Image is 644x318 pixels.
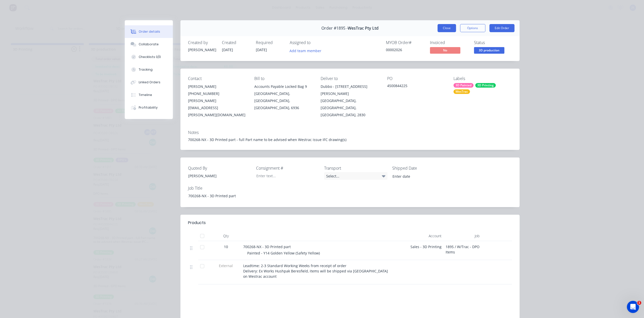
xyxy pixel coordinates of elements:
div: Required [256,40,284,45]
div: Products [188,220,206,226]
span: External [213,263,239,268]
div: MYOB Order # [386,40,424,45]
button: Options [460,24,485,32]
button: Checklists 0/0 [125,51,173,63]
div: 700268-NX - 3D Printed part - full Part name to be advised when Westrac issue IFC drawing(s) [188,137,512,142]
span: Painted - Y14 Golden Yellow (Safety Yellow) [247,251,320,255]
div: Accounts Payable Locked Bag 9[GEOGRAPHIC_DATA], [GEOGRAPHIC_DATA], [GEOGRAPHIC_DATA], 6936 [254,83,313,111]
div: [PHONE_NUMBER] [188,90,246,97]
button: Tracking [125,63,173,76]
div: [PERSON_NAME] [188,47,216,52]
div: 3D Printing [475,83,496,88]
div: [GEOGRAPHIC_DATA], [GEOGRAPHIC_DATA], [GEOGRAPHIC_DATA], 6936 [254,90,313,111]
div: Accounts Payable Locked Bag 9 [254,83,313,90]
span: 700268-NX - 3D Printed part [243,244,291,249]
div: [PERSON_NAME] [188,83,246,90]
button: Add team member [290,47,324,54]
div: Dubbo - [STREET_ADDRESS][PERSON_NAME][GEOGRAPHIC_DATA], [GEOGRAPHIC_DATA], [GEOGRAPHIC_DATA], 2830 [321,83,379,118]
button: Timeline [125,89,173,101]
div: Status [474,40,512,45]
button: Close [438,24,456,32]
div: Order details [139,29,160,34]
div: Select... [324,172,387,180]
input: Enter date [389,172,452,180]
div: Invoiced [430,40,468,45]
div: Notes [188,130,512,135]
div: [PERSON_NAME][PHONE_NUMBER][PERSON_NAME][EMAIL_ADDRESS][PERSON_NAME][DOMAIN_NAME] [188,83,246,118]
div: Created by [188,40,216,45]
button: Collaborate [125,38,173,51]
div: Account [393,231,444,241]
button: 3D production [474,47,504,55]
div: Dubbo - [STREET_ADDRESS][PERSON_NAME] [321,83,379,97]
span: Leadtime: 2-3 Standard Working Weeks from receipt of order Delivery: Ex Works Hushpak Beresfield,... [243,263,389,279]
span: [DATE] [222,47,233,52]
iframe: Intercom live chat [627,301,639,313]
button: Profitability [125,101,173,114]
label: Job Title [188,185,251,191]
span: Order #1895 - [321,26,348,31]
div: Linked Orders [139,80,160,85]
div: Qty [211,231,241,241]
div: 1895 / W/Trac - DPO Items [444,241,482,260]
label: Quoted By [188,165,251,171]
div: [PERSON_NAME][EMAIL_ADDRESS][PERSON_NAME][DOMAIN_NAME] [188,97,246,118]
span: No [430,47,460,53]
div: Sales - 3D Printing [393,241,444,260]
div: Labels [453,76,512,81]
div: Bill to [254,76,313,81]
span: WesTrac Pty Ltd [348,26,379,31]
div: Collaborate [139,42,159,47]
div: 00002026 [386,47,424,52]
label: Transport [324,165,387,171]
div: Assigned to [290,40,340,45]
div: 3D Painted [453,83,473,88]
label: Shipped Date [392,165,455,171]
div: [PERSON_NAME] [184,172,247,180]
div: 4500844225 [387,83,445,90]
span: 10 [224,244,228,249]
span: [DATE] [256,47,267,52]
button: Add team member [287,47,324,54]
div: Profitability [139,105,158,110]
div: 700268-NX - 3D Printed part [184,192,247,200]
div: Checklists 0/0 [139,55,161,59]
button: Order details [125,25,173,38]
div: Timeline [139,93,152,97]
span: 1 [637,301,641,305]
button: Edit Order [489,24,514,32]
div: Deliver to [321,76,379,81]
div: WesTrac [453,89,470,94]
div: Tracking [139,67,153,72]
div: [GEOGRAPHIC_DATA], [GEOGRAPHIC_DATA], [GEOGRAPHIC_DATA], 2830 [321,97,379,118]
button: Linked Orders [125,76,173,89]
div: PO [387,76,445,81]
span: 3D production [474,47,504,53]
div: Job [444,231,482,241]
div: Created [222,40,250,45]
div: Contact [188,76,246,81]
label: Consignment # [256,165,319,171]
